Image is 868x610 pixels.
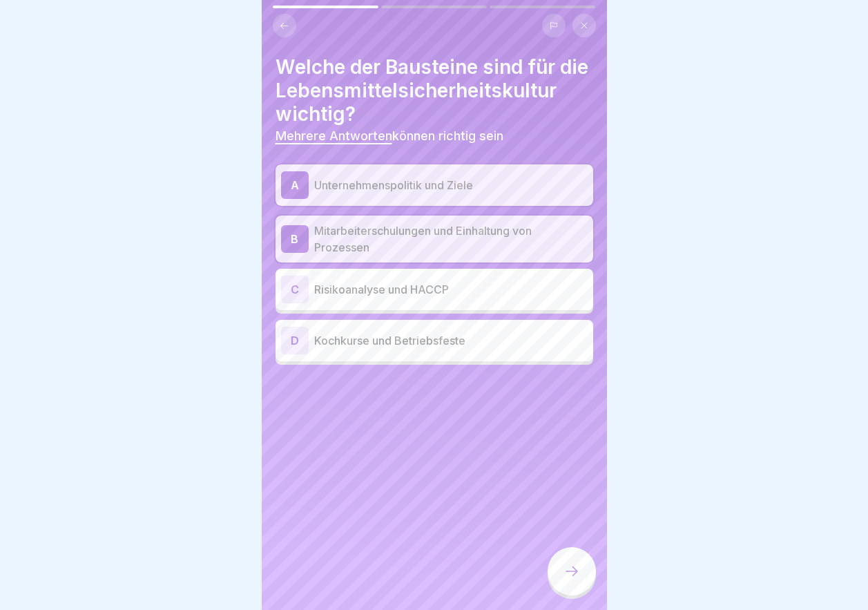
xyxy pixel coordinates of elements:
div: C [281,276,309,303]
p: Mitarbeiterschulungen und Einhaltung von Prozessen [314,222,588,256]
div: D [281,327,309,354]
div: A [281,171,309,199]
div: B [281,225,309,253]
p: Kochkurse und Betriebsfeste [314,332,588,349]
span: Mehrere Antworten [276,128,392,143]
p: Risikoanalyse und HACCP [314,281,588,298]
h4: Welche der Bausteine sind für die Lebensmittelsicherheitskultur wichtig? [276,55,593,126]
p: Unternehmenspolitik und Ziele [314,177,588,193]
p: können richtig sein [276,128,593,144]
